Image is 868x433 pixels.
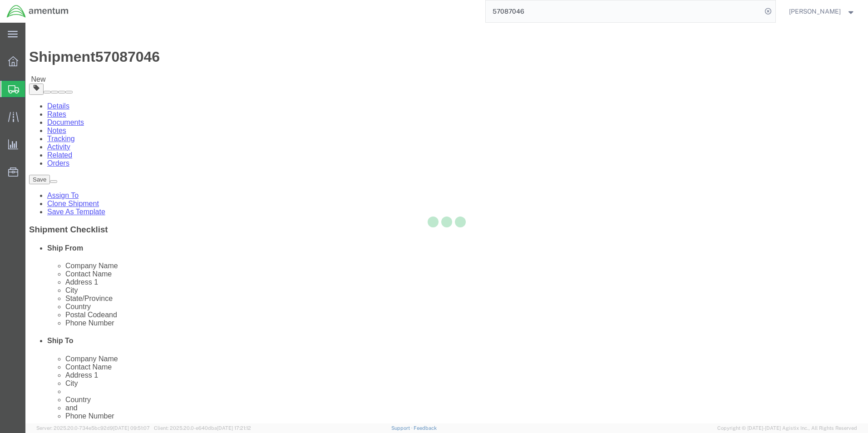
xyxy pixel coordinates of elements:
[789,6,841,16] span: Claudia Fernandez
[6,5,69,18] img: logo
[217,425,251,431] span: [DATE] 17:21:12
[154,425,251,431] span: Client: 2025.20.0-e640dba
[414,425,437,431] a: Feedback
[391,425,414,431] a: Support
[789,6,856,17] button: [PERSON_NAME]
[36,425,150,431] span: Server: 2025.20.0-734e5bc92d9
[113,425,150,431] span: [DATE] 09:51:07
[486,0,762,22] input: Search for shipment number, reference number
[717,424,857,432] span: Copyright © [DATE]-[DATE] Agistix Inc., All Rights Reserved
